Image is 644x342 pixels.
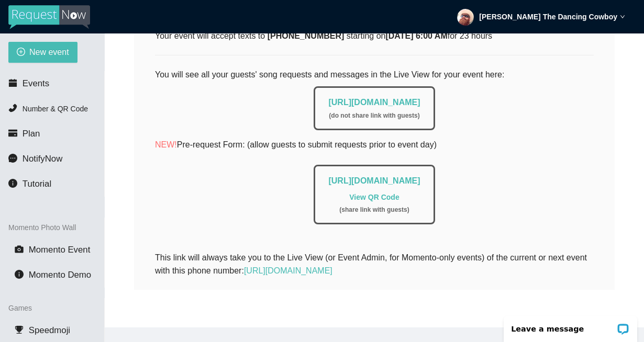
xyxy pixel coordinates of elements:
[23,105,88,113] span: Number & QR Code
[349,193,399,201] a: View QR Code
[155,138,594,151] p: Pre-request Form: (allow guests to submit requests prior to event day)
[23,154,62,164] span: NotifyNow
[497,309,644,342] iframe: LiveChat chat widget
[8,154,17,163] span: message
[8,129,17,138] span: credit-card
[17,48,25,58] span: plus-circle
[479,13,617,21] strong: [PERSON_NAME] The Dancing Cowboy
[15,245,24,254] span: camera
[15,325,24,334] span: trophy
[385,31,447,40] b: [DATE] 6:00 AM
[8,42,77,63] button: plus-circleNew event
[244,266,332,275] a: [URL][DOMAIN_NAME]
[29,270,91,280] span: Momento Demo
[8,179,17,188] span: info-circle
[155,68,594,237] div: You will see all your guests' song requests and messages in the Live View for your event here:
[23,179,51,189] span: Tutorial
[268,31,345,40] b: [PHONE_NUMBER]
[328,176,420,185] a: [URL][DOMAIN_NAME]
[29,325,70,335] span: Speedmoji
[155,140,177,149] span: NEW!
[8,78,17,87] span: calendar
[155,29,594,42] div: Your event will accept texts to starting on for 23 hours
[457,9,474,26] img: ACg8ocL8pFc0vhsx_PlXg9xfxL-RGphS_zevxdHVg404UeQA_0uODfU=s96-c
[8,5,90,29] img: RequestNow
[23,78,49,88] span: Events
[29,45,69,59] span: New event
[328,98,420,107] a: [URL][DOMAIN_NAME]
[23,129,40,139] span: Plan
[8,104,17,112] span: phone
[15,270,24,279] span: info-circle
[29,245,91,255] span: Momento Event
[620,14,625,19] span: down
[155,251,594,277] div: This link will always take you to the Live View (or Event Admin, for Momento-only events) of the ...
[328,205,420,215] div: ( share link with guests )
[328,111,420,121] div: ( do not share link with guests )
